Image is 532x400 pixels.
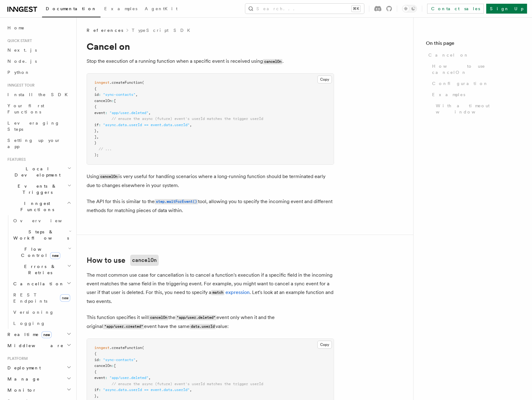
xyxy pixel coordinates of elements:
[5,373,73,385] button: Manage
[11,289,73,307] a: REST Endpointsnew
[5,365,41,371] span: Deployment
[11,246,68,258] span: Flow Control
[432,63,520,75] span: How to use cancelOn
[190,123,192,127] span: ,
[11,215,73,226] a: Overview
[94,358,99,362] span: id
[13,218,77,223] span: Overview
[430,89,520,100] a: Examples
[60,294,70,302] span: new
[103,324,144,329] code: "app/user.created"
[7,92,71,97] span: Install the SDK
[155,199,198,204] code: step.waitForEvent()
[97,135,99,139] span: ,
[13,292,47,304] span: REST Endpoints
[11,278,73,289] button: Cancellation
[114,364,116,368] span: [
[114,99,116,103] span: [
[5,387,36,393] span: Monitor
[352,6,360,12] kbd: ⌘K
[5,198,73,215] button: Inngest Functions
[263,59,282,64] code: cancelOn
[11,307,73,318] a: Versioning
[5,117,73,135] a: Leveraging Steps
[112,382,263,386] span: // ensure the async (future) event's userId matches the trigger userId
[112,117,263,121] span: // ensure the async (future) event's userId matches the trigger userId
[148,376,151,380] span: ,
[427,4,484,14] a: Contact sales
[11,229,69,241] span: Steps & Workflows
[132,27,194,33] a: TypeScript SDK
[94,394,97,398] span: }
[99,174,118,179] code: cancelOn
[11,318,73,329] a: Logging
[5,67,73,78] a: Python
[11,281,64,287] span: Cancellation
[5,56,73,67] a: Node.js
[5,157,26,162] span: Features
[5,200,67,213] span: Inngest Functions
[87,313,334,331] p: This function specifies it will the event only when it and the original event have the same value:
[13,321,45,326] span: Logging
[426,49,520,61] a: Cancel on
[135,92,138,97] span: ,
[94,153,99,157] span: );
[97,394,99,398] span: ,
[5,385,73,396] button: Monitor
[190,388,192,392] span: ,
[94,111,105,115] span: event
[5,181,73,198] button: Events & Triggers
[94,123,99,127] span: if
[50,252,60,259] span: new
[130,255,159,266] code: cancelOn
[87,197,334,215] p: The API for this is similar to the tool, allowing you to specify the incoming event and different...
[94,99,112,103] span: cancelOn
[5,215,73,329] div: Inngest Functions
[430,61,520,78] a: How to use cancelOn
[94,388,99,392] span: if
[7,103,44,114] span: Your first Functions
[103,388,190,392] span: "async.data.userId == event.data.userId"
[99,388,101,392] span: :
[103,123,190,127] span: "async.data.userId == event.data.userId"
[99,92,101,97] span: :
[7,121,60,132] span: Leveraging Steps
[97,129,99,133] span: ,
[245,4,364,14] button: Search...⌘K
[149,315,168,320] code: cancelOn
[317,341,332,349] button: Copy
[5,100,73,117] a: Your first Functions
[426,40,520,49] h4: On this page
[5,329,73,340] button: Realtimenew
[109,376,148,380] span: "app/user.deleted"
[94,376,105,380] span: event
[87,255,159,266] a: How to usecancelOn
[402,5,417,12] button: Toggle dark mode
[430,78,520,89] a: Configuration
[41,331,52,338] span: new
[105,376,107,380] span: :
[94,135,97,139] span: ]
[87,41,334,52] h1: Cancel on
[155,198,198,204] a: step.waitForEvent()
[13,310,54,315] span: Versioning
[101,2,141,17] a: Examples
[103,358,135,362] span: "sync-contacts"
[145,6,178,11] span: AgentKit
[94,351,97,356] span: {
[5,163,73,181] button: Local Development
[87,57,334,66] p: Stop the execution of a running function when a specific event is received using .
[5,135,73,152] a: Setting up your app
[432,80,488,87] span: Configuration
[94,80,109,85] span: inngest
[104,6,137,11] span: Examples
[428,52,469,58] span: Cancel on
[94,129,97,133] span: }
[142,346,144,350] span: (
[94,104,97,109] span: {
[5,376,40,382] span: Manage
[112,99,114,103] span: :
[5,331,52,338] span: Realtime
[190,324,216,329] code: data.userId
[94,346,109,350] span: inngest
